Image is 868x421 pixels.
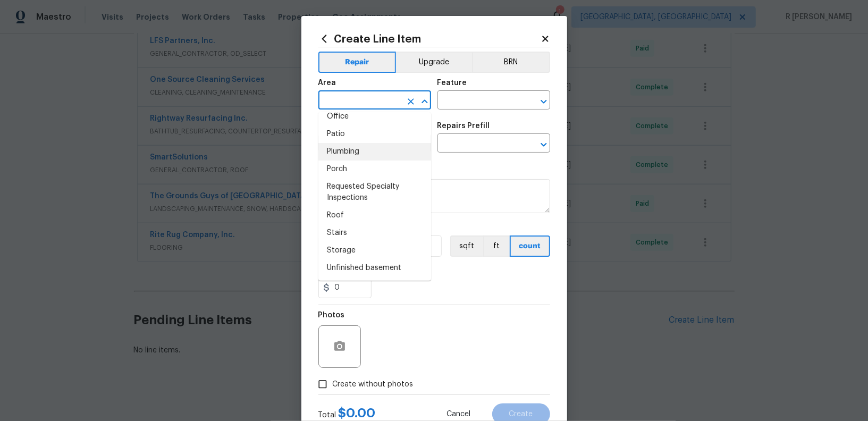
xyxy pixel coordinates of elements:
[483,235,510,257] button: ft
[472,52,550,73] button: BRN
[318,277,431,294] li: Utilities
[417,94,432,109] button: Close
[403,94,418,109] button: Clear
[318,108,431,125] li: Office
[437,122,490,130] h5: Repairs Prefill
[318,259,431,277] li: Unfinished basement
[333,379,414,390] span: Create without photos
[510,235,550,257] button: count
[450,235,483,257] button: sqft
[339,407,376,419] span: $ 0.00
[536,137,551,152] button: Open
[318,224,431,242] li: Stairs
[437,79,467,87] h5: Feature
[318,311,345,319] h5: Photos
[318,79,336,87] h5: Area
[318,408,376,420] div: Total
[318,161,431,178] li: Porch
[318,33,541,45] h2: Create Line Item
[447,410,471,418] span: Cancel
[318,178,431,207] li: Requested Specialty Inspections
[318,242,431,259] li: Storage
[536,94,551,109] button: Open
[318,207,431,224] li: Roof
[396,52,472,73] button: Upgrade
[318,143,431,161] li: Plumbing
[318,125,431,143] li: Patio
[509,410,533,418] span: Create
[318,52,397,73] button: Repair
